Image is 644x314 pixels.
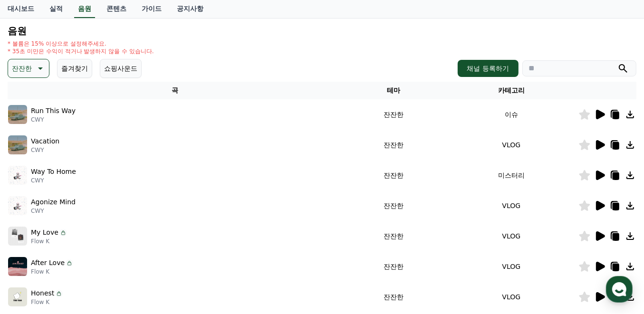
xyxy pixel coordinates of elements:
[444,251,578,282] td: VLOG
[8,166,27,185] img: music
[12,62,32,75] p: 잔잔한
[8,227,27,246] img: music
[31,167,76,177] p: Way To Home
[8,40,154,48] p: * 볼륨은 15% 이상으로 설정해주세요.
[444,282,578,312] td: VLOG
[444,82,578,99] th: 카테고리
[458,60,519,77] button: 채널 등록하기
[343,190,444,221] td: 잔잔한
[31,228,58,238] p: My Love
[444,190,578,221] td: VLOG
[343,130,444,160] td: 잔잔한
[343,99,444,130] td: 잔잔한
[31,288,54,298] p: Honest
[444,130,578,160] td: VLOG
[444,99,578,130] td: 이슈
[57,59,92,78] button: 즐겨찾기
[343,82,444,99] th: 테마
[31,298,63,306] p: Flow K
[123,235,183,259] a: 설정
[31,238,67,245] p: Flow K
[8,257,27,276] img: music
[8,26,636,36] h4: 음원
[8,135,27,154] img: music
[31,197,76,207] p: Agonize Mind
[8,287,27,306] img: music
[31,258,65,268] p: After Love
[3,235,63,259] a: 홈
[100,59,142,78] button: 쇼핑사운드
[8,48,154,55] p: * 35초 미만은 수익이 적거나 발생하지 않을 수 있습니다.
[31,136,59,146] p: Vacation
[31,146,59,154] p: CWY
[63,235,123,259] a: 대화
[8,196,27,215] img: music
[8,105,27,124] img: music
[31,177,76,184] p: CWY
[31,116,76,124] p: CWY
[147,249,158,257] span: 설정
[444,160,578,190] td: 미스터리
[444,221,578,251] td: VLOG
[30,249,36,257] span: 홈
[343,251,444,282] td: 잔잔한
[343,282,444,312] td: 잔잔한
[8,82,343,99] th: 곡
[31,106,76,116] p: Run This Way
[8,59,49,78] button: 잔잔한
[31,268,73,276] p: Flow K
[343,160,444,190] td: 잔잔한
[343,221,444,251] td: 잔잔한
[31,207,76,215] p: CWY
[87,250,98,257] span: 대화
